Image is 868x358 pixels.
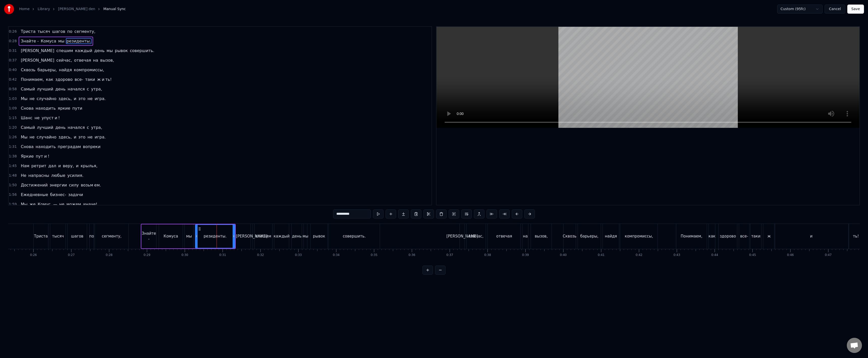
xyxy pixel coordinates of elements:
[204,233,227,239] div: резиденты.
[496,233,512,239] div: отвечая
[20,192,48,198] span: Ежедневные
[55,77,73,82] span: здорово
[484,253,491,257] div: 0:38
[522,253,529,257] div: 0:39
[535,233,548,239] div: вызов,
[67,125,85,130] span: начался
[37,201,58,207] span: Комус, —
[45,77,54,82] span: как
[58,134,72,140] span: здесь,
[711,253,718,257] div: 0:44
[87,134,93,140] span: не
[66,38,91,44] span: резиденты.
[103,7,126,12] span: Manual Sync
[94,96,106,102] span: игра.
[20,201,28,207] span: Мы
[58,38,65,44] span: мы
[825,253,832,257] div: 0:47
[68,192,84,198] span: задачи
[20,144,34,150] span: Снова
[9,58,17,63] span: 0:37
[236,233,267,239] div: [PERSON_NAME]
[89,233,94,239] div: по
[28,173,50,178] span: напрасны
[409,253,415,257] div: 0:36
[20,153,34,159] span: Яркие
[9,106,17,111] span: 1:09
[38,7,50,12] a: Library
[751,233,761,239] div: таки
[9,163,17,169] span: 1:45
[181,253,188,257] div: 0:30
[91,125,103,130] span: утра,
[37,125,54,130] span: лучший
[20,29,36,34] span: Триста
[636,253,642,257] div: 0:42
[749,253,756,257] div: 0:45
[31,163,47,169] span: ретрит
[106,48,113,54] span: мы
[58,7,95,12] a: [PERSON_NAME] den
[37,29,51,34] span: тысяч
[44,153,47,159] span: и
[810,233,812,239] div: и
[9,29,17,34] span: 0:26
[73,96,77,102] span: и
[9,192,17,197] span: 1:56
[371,253,377,257] div: 0:35
[35,144,56,150] span: находить
[105,77,112,82] span: ть!
[52,233,64,239] div: тысяч
[67,86,85,92] span: начался
[580,233,598,239] div: барьеры,
[469,233,483,239] div: сейчас,
[144,253,150,257] div: 0:29
[86,86,90,92] span: с
[9,144,17,149] span: 1:31
[709,233,715,239] div: как
[55,125,66,130] span: день
[30,253,37,257] div: 0:26
[94,48,105,54] span: день
[847,5,864,14] button: Save
[101,77,105,82] span: и
[292,233,302,239] div: день
[20,38,39,44] span: Знайте -
[19,7,126,12] nav: breadcrumb
[37,67,57,73] span: барьеры,
[9,115,17,121] span: 1:15
[164,233,178,239] div: Комуса
[20,115,33,121] span: Шанс
[20,134,28,140] span: Мы
[55,86,66,92] span: день
[52,29,66,34] span: шагов
[9,125,17,130] span: 1:20
[186,233,192,239] div: мы
[129,48,155,54] span: совершить.
[40,38,57,44] span: Комуса
[85,77,96,82] span: таки
[9,202,17,207] span: 1:59
[68,182,79,188] span: силу
[58,115,60,121] span: !
[59,201,65,207] span: не
[91,86,103,92] span: утра,
[9,87,17,92] span: 0:58
[673,253,680,257] div: 0:43
[523,233,528,239] div: на
[68,253,75,257] div: 0:27
[66,201,82,207] span: можем
[847,338,862,353] div: Open chat
[73,134,77,140] span: и
[87,96,93,102] span: не
[37,86,54,92] span: лучший
[75,163,79,169] span: и
[62,163,74,169] span: веру,
[598,253,605,257] div: 0:41
[9,173,17,178] span: 1:48
[50,192,67,198] span: бизнес-
[853,233,859,239] div: ть!
[67,29,73,34] span: по
[80,163,98,169] span: крылья,
[29,96,35,102] span: не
